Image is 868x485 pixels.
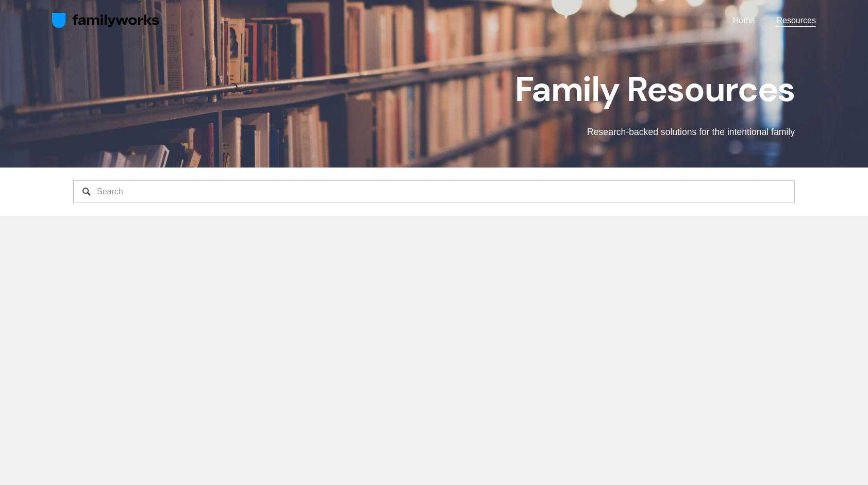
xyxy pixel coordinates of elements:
a: Home [733,13,755,27]
p: Research-backed solutions for the intentional family [254,125,795,139]
a: Resources [776,13,815,27]
img: FamilyWorks [52,12,160,29]
input: Search [73,180,795,203]
h1: Family Resources [254,70,795,109]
